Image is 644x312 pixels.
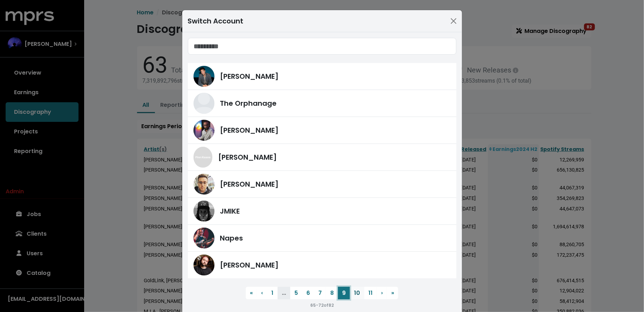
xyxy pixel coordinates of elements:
span: [PERSON_NAME] [220,260,279,270]
img: Steven Solomon [194,255,215,276]
button: 11 [364,287,377,299]
span: [PERSON_NAME] [218,152,277,162]
img: JMIKE [194,201,215,222]
button: Close [448,15,459,27]
img: Mitch McCarthy [194,120,215,141]
a: Finn Keane[PERSON_NAME] [188,144,456,171]
button: 7 [314,287,326,299]
a: Scott Effman[PERSON_NAME] [188,171,456,198]
span: Napes [220,233,243,243]
span: » [391,289,394,297]
img: Scott Effman [194,174,215,195]
button: 8 [326,287,338,299]
span: ‹ [261,289,263,297]
img: The Orphanage [194,93,215,114]
span: [PERSON_NAME] [220,179,279,189]
a: Mitch McCarthy[PERSON_NAME] [188,117,456,144]
img: Napes [194,228,215,249]
img: Scott Harris [194,66,215,87]
span: › [381,289,383,297]
img: Finn Keane [194,147,212,168]
button: 10 [350,287,364,299]
a: The OrphanageThe Orphanage [188,90,456,117]
span: The Orphanage [220,98,277,109]
span: JMIKE [220,206,240,216]
span: [PERSON_NAME] [220,71,279,82]
button: 1 [267,287,278,299]
button: 5 [290,287,302,299]
button: 9 [338,287,350,299]
input: Search accounts [188,38,456,55]
a: NapesNapes [188,225,456,252]
a: Scott Harris[PERSON_NAME] [188,63,456,90]
div: Switch Account [188,16,244,26]
button: 6 [302,287,314,299]
span: [PERSON_NAME] [220,125,279,136]
small: 65 - 72 of 82 [310,302,334,308]
span: « [250,289,253,297]
a: Steven Solomon[PERSON_NAME] [188,252,456,278]
a: JMIKEJMIKE [188,198,456,225]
